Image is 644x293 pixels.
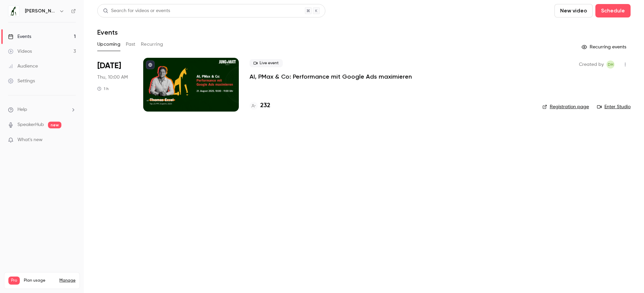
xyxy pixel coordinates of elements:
[17,136,43,143] span: What's new
[8,106,76,113] li: help-dropdown-opener
[250,73,412,81] a: AI, PMax & Co: Performance mit Google Ads maximieren
[97,60,121,71] span: [DATE]
[17,106,27,113] span: Help
[59,278,75,283] a: Manage
[24,278,55,283] span: Plan usage
[68,137,76,143] iframe: Noticeable Trigger
[97,74,128,81] span: Thu, 10:00 AM
[141,39,163,50] button: Recurring
[606,60,614,69] span: Dominik Habermacher
[542,103,589,110] a: Registration page
[597,103,631,110] a: Enter Studio
[608,60,613,69] span: DH
[103,7,170,14] div: Search for videos or events
[48,122,61,128] span: new
[8,78,35,84] div: Settings
[260,101,270,110] h4: 232
[25,8,56,14] h6: [PERSON_NAME] von [PERSON_NAME] IMPACT
[8,33,31,40] div: Events
[97,58,132,112] div: Aug 21 Thu, 10:00 AM (Europe/Zurich)
[8,48,32,55] div: Videos
[97,39,120,50] button: Upcoming
[554,4,593,17] button: New video
[126,39,136,50] button: Past
[579,60,604,69] span: Created by
[579,42,631,52] button: Recurring events
[17,121,44,128] a: SpeakerHub
[250,59,283,67] span: Live event
[97,28,118,36] h1: Events
[8,277,20,285] span: Pro
[8,6,19,16] img: Jung von Matt IMPACT
[250,101,270,110] a: 232
[8,63,38,70] div: Audience
[97,86,109,91] div: 1 h
[595,4,631,17] button: Schedule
